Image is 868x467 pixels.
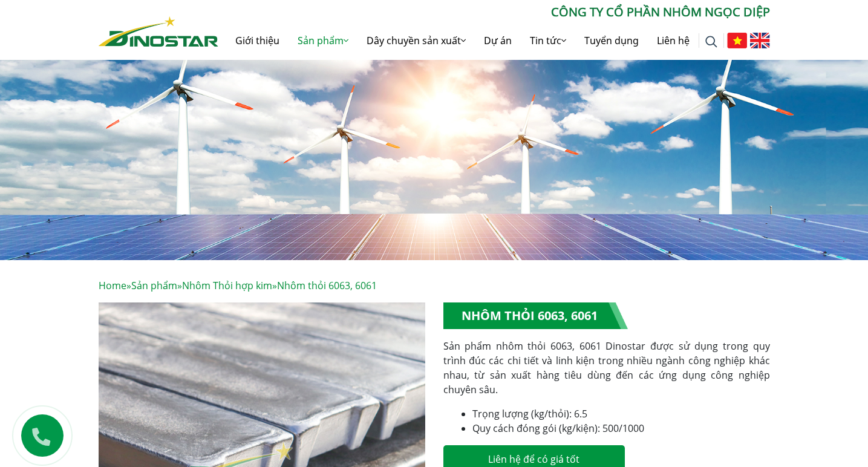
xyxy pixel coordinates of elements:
li: Quy cách đóng gói (kg/kiện): 500/1000 [472,421,770,436]
a: Liên hệ [648,21,699,60]
li: Trọng lượng (kg/thỏi): 6.5 [472,407,770,421]
a: Sản phẩm [131,279,177,292]
span: Nhôm thỏi 6063, 6061 [277,279,377,292]
span: » » » [99,279,377,292]
img: Nhôm Dinostar [99,16,218,47]
a: Dây chuyền sản xuất [357,21,475,60]
img: Tiếng Việt [727,33,747,48]
a: Nhôm Thỏi hợp kim [182,279,272,292]
a: Tin tức [521,21,575,60]
img: English [750,33,770,48]
img: search [705,36,717,48]
h1: Nhôm thỏi 6063, 6061 [443,302,628,329]
a: Giới thiệu [226,21,289,60]
a: Tuyển dụng [575,21,648,60]
a: Dự án [475,21,521,60]
a: Sản phẩm [289,21,357,60]
p: Sản phẩm nhôm thỏi 6063, 6061 Dinostar được sử dụng trong quy trình đúc các chi tiết và linh kiện... [443,339,770,397]
p: CÔNG TY CỔ PHẦN NHÔM NGỌC DIỆP [218,3,770,21]
a: Home [99,279,126,292]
